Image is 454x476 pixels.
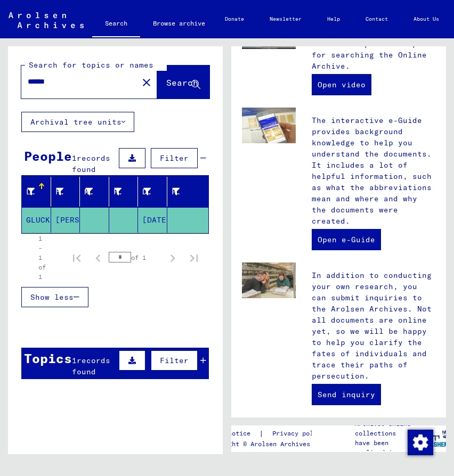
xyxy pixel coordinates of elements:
div: First Name [55,186,64,198]
button: Last page [183,247,205,268]
img: eguide.jpg [242,108,296,143]
mat-header-cell: Prisoner # [167,177,209,207]
button: Archival tree units [21,112,134,132]
div: Place of Birth [113,186,122,198]
a: Search [92,11,140,38]
mat-header-cell: Place of Birth [109,177,139,207]
div: Last Name [26,183,51,200]
div: Prisoner # [172,183,196,200]
mat-header-cell: Date of Birth [138,177,167,207]
mat-header-cell: First Name [51,177,80,207]
span: Show less [30,292,74,302]
span: Search [166,77,198,88]
button: First page [66,247,87,268]
span: Filter [160,356,189,365]
span: Filter [160,153,189,163]
button: Previous page [87,247,109,268]
mat-icon: close [140,76,153,89]
a: Newsletter [257,6,314,32]
img: inquiries.jpg [242,262,296,298]
a: Send inquiry [312,384,381,405]
img: enc.jpg [242,417,296,456]
a: Legal notice [206,428,259,439]
span: 1 [72,153,77,163]
a: Contact [353,6,401,32]
button: Show less [21,287,88,307]
img: Change consent [408,430,433,455]
div: Date of Birth [142,183,167,200]
mat-header-cell: Maiden Name [80,177,109,207]
div: People [24,146,72,166]
div: 1 – 1 of 1 [38,234,49,282]
button: Search [157,65,209,99]
button: Clear [136,71,157,93]
p: This short video covers the most important tips for searching the Online Archive. [312,27,435,72]
a: Browse archive [140,11,218,36]
img: Arolsen_neg.svg [9,12,84,28]
div: of 1 [109,252,162,262]
p: Copyright © Arolsen Archives, 2021 [206,439,337,449]
span: records found [72,356,110,376]
a: Help [314,6,353,32]
button: Next page [162,247,183,268]
a: Open e-Guide [312,229,381,250]
mat-cell: [PERSON_NAME] [51,207,80,233]
div: Date of Birth [142,186,151,198]
span: records found [72,153,110,174]
button: Filter [151,148,198,168]
mat-label: Search for topics or names [29,60,153,70]
mat-cell: GLUCKSMANN [22,207,51,233]
a: Privacy policy [264,428,337,439]
div: Maiden Name [84,183,109,200]
mat-header-cell: Last Name [22,177,51,207]
div: Place of Birth [113,183,138,200]
div: First Name [55,183,80,200]
div: Topics [24,349,72,368]
a: Open video [312,74,371,95]
div: Prisoner # [172,186,180,198]
p: have been realized in partnership with [355,438,419,467]
a: Donate [212,6,257,32]
p: In addition to conducting your own research, you can submit inquiries to the Arolsen Archives. No... [312,270,435,382]
span: 1 [72,356,77,365]
mat-cell: [DATE] [138,207,167,233]
div: Maiden Name [84,186,93,198]
button: Filter [151,350,198,371]
a: About Us [401,6,452,32]
p: The interactive e-Guide provides background knowledge to help you understand the documents. It in... [312,115,435,227]
div: | [206,428,337,439]
div: Last Name [26,186,35,198]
